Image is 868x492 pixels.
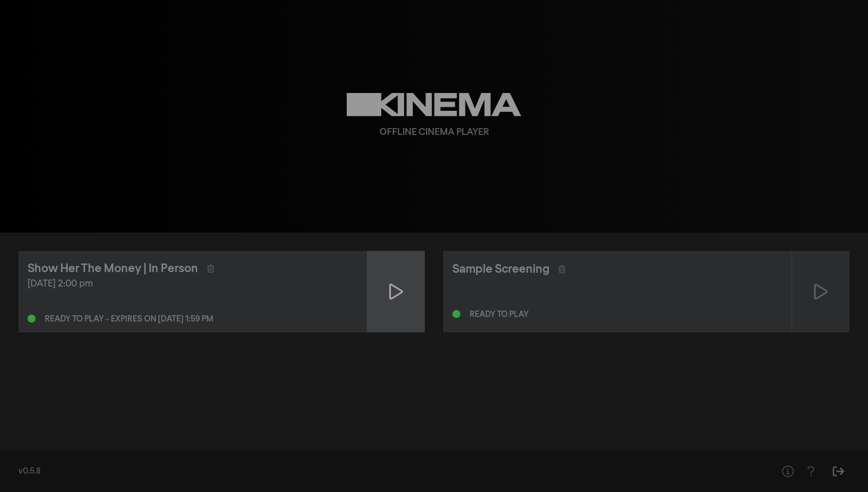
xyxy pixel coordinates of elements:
div: Sample Screening [452,261,549,278]
div: [DATE] 2:00 pm [28,277,358,291]
div: v0.5.8 [18,466,753,478]
div: Offline Cinema Player [379,126,489,140]
button: Help [776,460,799,483]
div: Ready to play - expires on [DATE] 1:59 pm [45,315,213,323]
button: Sign Out [827,460,850,483]
button: Help [799,460,822,483]
div: Ready to play [470,311,529,319]
div: Show Her The Money | In Person [28,260,198,277]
